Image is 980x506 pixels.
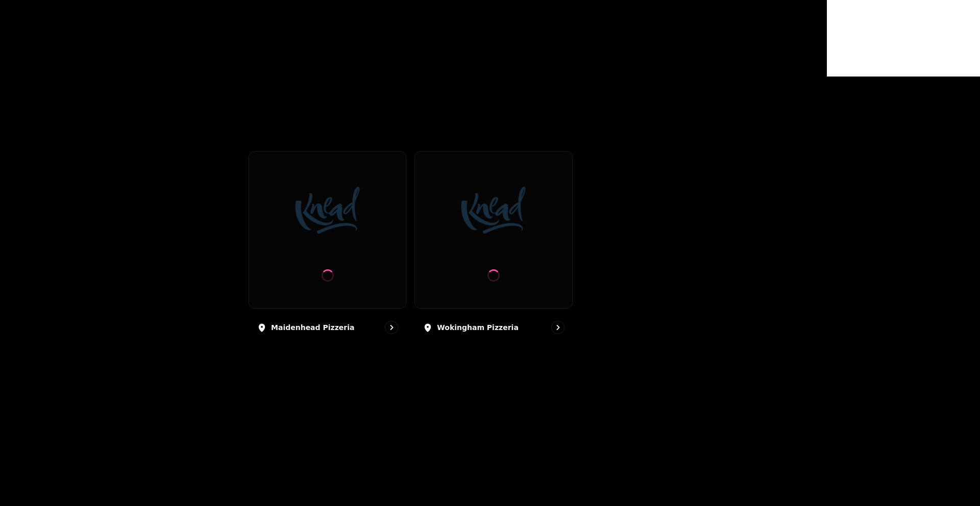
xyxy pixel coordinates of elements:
svg: go to [553,322,563,333]
a: Wokingham PizzeriaWokingham Pizzeria [414,151,572,342]
p: Maidenhead Pizzeria [271,322,354,333]
a: Maidenhead PizzeriaMaidenhead Pizzeria [249,151,406,342]
img: Wokingham Pizzeria [435,178,552,243]
p: Wokingham Pizzeria [437,322,519,333]
img: Maidenhead Pizzeria [268,178,386,243]
svg: go to [386,322,397,333]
